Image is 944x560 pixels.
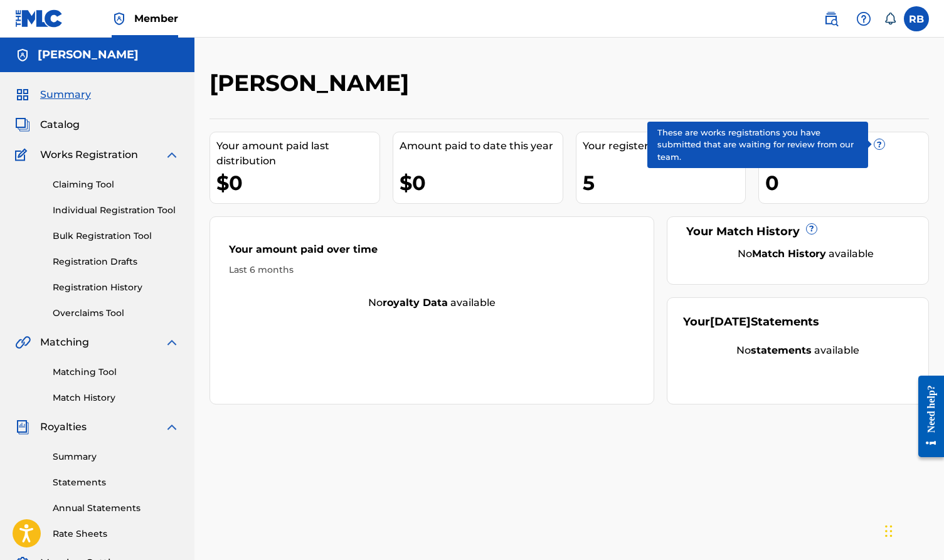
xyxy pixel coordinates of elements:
h2: [PERSON_NAME] [209,69,415,97]
iframe: Chat Widget [881,500,944,560]
div: No available [210,295,654,310]
span: Matching [40,335,89,350]
a: Public Search [819,6,844,31]
div: Last 6 months [229,263,635,277]
a: Summary [53,450,179,463]
div: Amount paid to date this year [400,139,563,154]
img: MLC Logo [15,9,63,28]
a: Bulk Registration Tool [53,230,179,243]
div: $0 [400,169,563,197]
img: Catalog [15,117,30,132]
strong: statements [751,344,812,356]
div: Help [851,6,876,31]
a: Registration Drafts [53,255,179,268]
img: search [824,11,839,26]
span: Catalog [40,117,80,132]
div: Your pending works [765,139,928,154]
span: Works Registration [40,147,138,162]
a: Match History [53,391,179,404]
h5: Robert Bezdedan [38,48,139,62]
span: [DATE] [710,315,751,329]
img: Royalties [15,420,30,435]
div: Your registered works [583,139,746,154]
a: Registration History [53,281,179,294]
a: Claiming Tool [53,178,179,191]
div: User Menu [904,6,929,31]
iframe: Resource Center [909,365,944,468]
span: Royalties [40,420,87,435]
strong: Match History [752,248,826,260]
a: SummarySummary [15,87,91,102]
span: ? [874,139,884,149]
div: Widget chat [881,500,944,560]
span: Summary [40,87,91,102]
img: Matching [15,335,31,350]
a: Matching Tool [53,366,179,379]
a: CatalogCatalog [15,117,80,132]
div: Trageți [885,512,893,550]
img: Accounts [15,48,30,63]
div: 5 [583,169,746,197]
img: Summary [15,87,30,102]
div: Your Match History [683,223,913,240]
img: Works Registration [15,147,31,162]
div: No available [699,246,913,262]
div: $0 [216,169,379,197]
div: No available [683,343,913,358]
div: Your amount paid last distribution [216,139,379,169]
img: expand [164,420,179,435]
img: expand [164,335,179,350]
a: Rate Sheets [53,527,179,541]
div: 0 [765,169,928,197]
img: expand [164,147,179,162]
span: Member [134,11,178,26]
div: Notifications [884,13,896,25]
img: Top Rightsholder [112,11,127,26]
a: Annual Statements [53,502,179,515]
a: Individual Registration Tool [53,204,179,217]
a: Statements [53,476,179,489]
strong: royalty data [383,297,448,309]
img: help [856,11,871,26]
div: Your amount paid over time [229,242,635,263]
span: ? [807,224,817,234]
div: Your Statements [683,314,819,330]
a: Overclaims Tool [53,307,179,320]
